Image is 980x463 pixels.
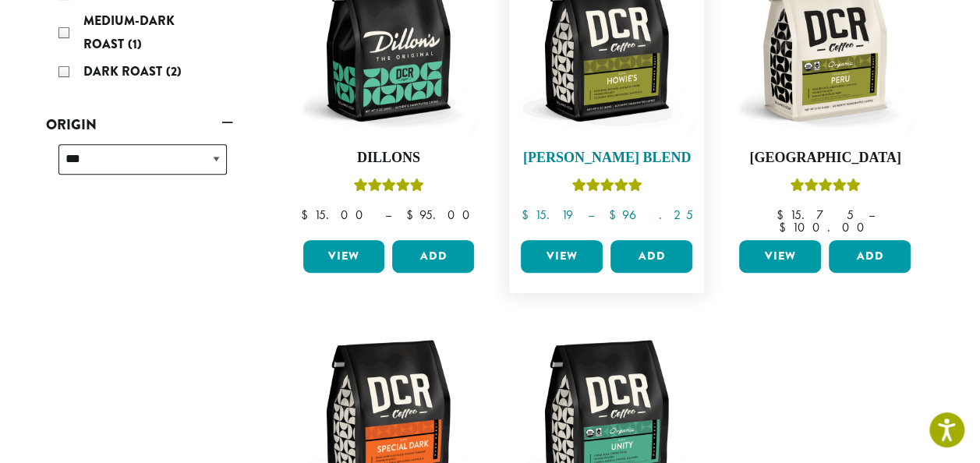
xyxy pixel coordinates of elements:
[521,240,603,273] a: View
[300,207,313,223] span: $
[83,62,166,80] span: Dark Roast
[790,176,860,200] div: Rated 4.83 out of 5
[608,207,692,223] bdi: 96.25
[517,150,696,167] h4: [PERSON_NAME] Blend
[299,150,479,167] h4: Dillons
[303,240,385,273] a: View
[735,150,915,167] h4: [GEOGRAPHIC_DATA]
[829,240,911,273] button: Add
[166,62,182,80] span: (2)
[521,207,534,223] span: $
[521,207,572,223] bdi: 15.19
[779,219,872,235] bdi: 100.00
[384,207,391,223] span: –
[405,207,476,223] bdi: 95.00
[608,207,621,223] span: $
[739,240,821,273] a: View
[392,240,474,273] button: Add
[776,207,789,223] span: $
[46,138,233,193] div: Origin
[128,35,142,53] span: (1)
[46,111,233,138] a: Origin
[353,176,423,200] div: Rated 5.00 out of 5
[610,240,692,273] button: Add
[300,207,370,223] bdi: 15.00
[571,176,642,200] div: Rated 4.67 out of 5
[776,207,853,223] bdi: 15.75
[868,207,874,223] span: –
[587,207,593,223] span: –
[83,12,175,53] span: Medium-Dark Roast
[405,207,419,223] span: $
[779,219,792,235] span: $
